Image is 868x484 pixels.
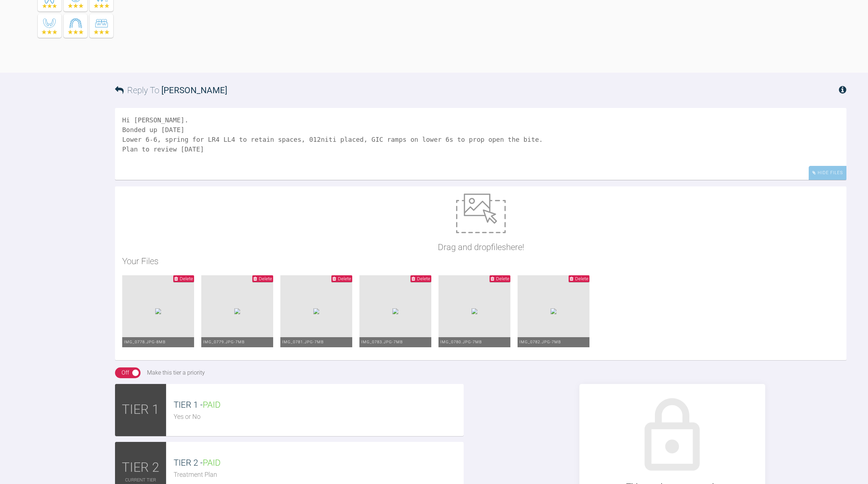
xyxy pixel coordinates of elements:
span: Delete [496,276,509,281]
img: 97f2d2c4-8739-4c8a-b774-86a5950ba8ad [155,308,161,314]
span: Delete [180,276,193,281]
span: IMG_0780.JPG - 7MB [440,340,482,344]
span: PAID [203,458,221,468]
img: 4b678bbc-c1ca-401e-9b70-bff3ef1ca8aa [392,308,398,314]
span: TIER 1 - [174,400,221,410]
textarea: Hi [PERSON_NAME]. Bonded up [DATE] Lower 6-6, spring for LR4 LL4 to retain spaces, 012niti placed... [115,108,846,180]
img: 9b317fa7-375e-4bca-92d2-004ee4a3d93d [234,308,240,314]
div: Yes or No [174,412,464,422]
span: Delete [338,276,351,281]
img: 2921d5fb-82da-4d96-9734-93114ec2390e [551,308,556,314]
img: 732a8ba3-f527-4d3f-9329-966376e9d74a [472,308,477,314]
div: Make this tier a priority [147,368,205,377]
span: TIER 2 [122,457,159,478]
span: Delete [575,276,588,281]
div: Off [121,368,129,377]
div: Hide Files [809,166,846,180]
span: IMG_0778.JPG - 8MB [124,340,166,344]
div: Treatment Plan [174,470,464,480]
span: Delete [259,276,272,281]
span: IMG_0782.JPG - 7MB [519,340,561,344]
span: PAID [203,400,221,410]
span: IMG_0781.JPG - 7MB [282,340,324,344]
span: Delete [417,276,430,281]
h2: Your Files [122,254,839,268]
img: lock.6dc949b6.svg [631,395,713,478]
img: 511edfb4-0add-4442-a6c6-f3edf21b15c1 [313,308,319,314]
span: [PERSON_NAME] [161,85,227,95]
span: TIER 1 [122,399,159,420]
h3: Reply To [115,83,227,97]
span: TIER 2 - [174,458,221,468]
p: Drag and drop files here! [438,240,524,254]
span: IMG_0783.JPG - 7MB [361,340,403,344]
span: IMG_0779.JPG - 7MB [203,340,245,344]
